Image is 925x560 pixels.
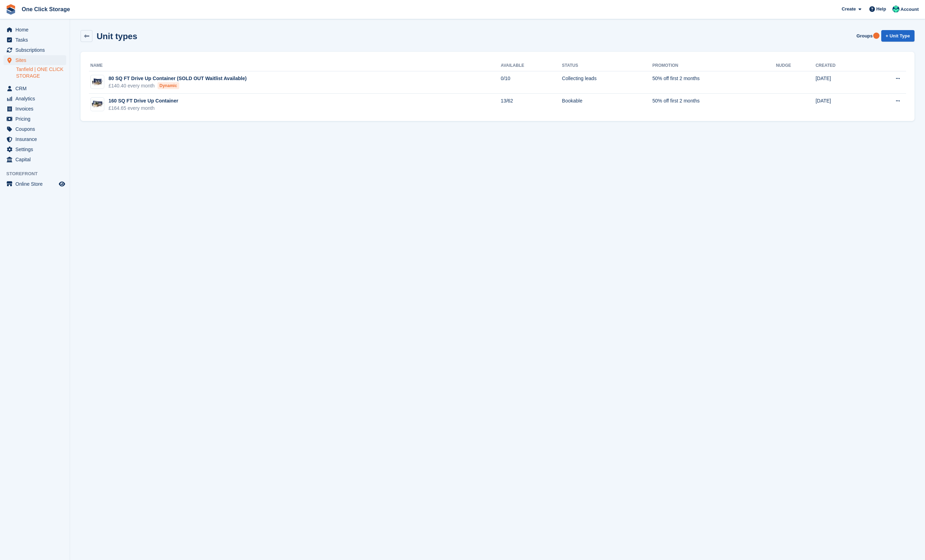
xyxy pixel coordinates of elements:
[562,71,652,94] td: Collecting leads
[15,114,57,124] span: Pricing
[16,66,66,79] a: Tanfield | ONE CLICK STORAGE
[91,77,104,87] img: 10-ft-container.jpg
[842,6,856,13] span: Create
[4,35,66,45] a: menu
[97,31,137,41] h2: Unit types
[4,155,66,164] a: menu
[4,45,66,55] a: menu
[4,25,66,35] a: menu
[15,179,57,189] span: Online Store
[15,84,57,93] span: CRM
[4,179,66,189] a: menu
[6,170,70,177] span: Storefront
[109,105,178,112] div: £164.65 every month
[562,94,652,116] td: Bookable
[854,30,875,42] a: Groups
[652,71,776,94] td: 50% off first 2 months
[562,60,652,71] th: Status
[15,94,57,104] span: Analytics
[6,4,16,15] img: stora-icon-8386f47178a22dfd0bd8f6a31ec36ba5ce8667c1dd55bd0f319d3a0aa187defe.svg
[4,124,66,134] a: menu
[4,114,66,124] a: menu
[58,180,66,188] a: Preview store
[4,55,66,65] a: menu
[109,97,178,105] div: 160 SQ FT Drive Up Container
[15,134,57,144] span: Insurance
[900,6,919,13] span: Account
[4,84,66,93] a: menu
[881,30,914,42] a: + Unit Type
[91,99,104,109] img: 20-ft-container%20(43).jpg
[876,6,886,13] span: Help
[109,82,246,90] div: £140.40 every month
[15,35,57,45] span: Tasks
[89,60,501,71] th: Name
[815,60,868,71] th: Created
[652,60,776,71] th: Promotion
[4,134,66,144] a: menu
[15,124,57,134] span: Coupons
[15,104,57,114] span: Invoices
[4,144,66,154] a: menu
[652,94,776,116] td: 50% off first 2 months
[501,60,562,71] th: Available
[815,94,868,116] td: [DATE]
[109,75,246,82] div: 80 SQ FT Drive Up Container (SOLD OUT Waitlist Available)
[501,94,562,116] td: 13/62
[15,25,57,35] span: Home
[15,55,57,65] span: Sites
[15,144,57,154] span: Settings
[873,33,879,39] div: Tooltip anchor
[4,104,66,114] a: menu
[15,155,57,164] span: Capital
[158,82,179,89] div: Dynamic
[15,45,57,55] span: Subscriptions
[892,6,899,13] img: Katy Forster
[501,71,562,94] td: 0/10
[19,3,73,15] a: One Click Storage
[4,94,66,104] a: menu
[776,60,815,71] th: Nudge
[815,71,868,94] td: [DATE]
